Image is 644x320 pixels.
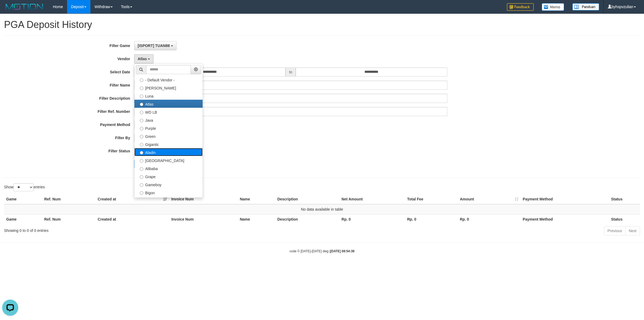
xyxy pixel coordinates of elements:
[4,3,45,11] img: MOTION_logo.png
[330,249,354,253] strong: [DATE] 08:54:39
[4,214,42,224] th: Game
[138,57,147,61] span: Atlas
[140,191,143,195] input: Bigon
[572,3,599,10] img: panduan.png
[96,214,169,224] th: Created at
[134,148,203,156] label: Aladin
[169,194,237,204] th: Invoice Num
[4,194,42,204] th: Game
[339,194,405,204] th: Net Amount
[140,103,143,106] input: Atlas
[507,3,534,11] img: Feedback.jpg
[140,95,143,98] input: Luna
[458,214,521,224] th: Rp. 0
[134,164,203,172] label: Alibaba
[134,116,203,124] label: Java
[134,196,203,204] label: Allstar
[134,54,153,63] button: Atlas
[275,214,339,224] th: Description
[140,78,143,82] input: - Default Vendor -
[134,75,203,84] label: - Default Vendor -
[134,124,203,132] label: Purple
[542,3,564,11] img: Button%20Memo.svg
[96,194,169,204] th: Created at: activate to sort column ascending
[140,135,143,138] input: Green
[4,204,640,214] td: No data available in table
[521,214,609,224] th: Payment Method
[13,183,34,191] select: Showentries
[238,214,275,224] th: Name
[275,194,339,204] th: Description
[2,2,18,18] button: Open LiveChat chat widget
[134,172,203,180] label: Grape
[140,167,143,171] input: Alibaba
[42,194,96,204] th: Ref. Num
[405,214,458,224] th: Rp. 0
[140,87,143,90] input: [PERSON_NAME]
[134,41,177,50] button: [ISPORT] TUAN88
[521,194,609,204] th: Payment Method
[140,183,143,187] input: Gameboy
[625,226,640,235] a: Next
[609,194,640,204] th: Status
[609,214,640,224] th: Status
[604,226,625,235] a: Previous
[4,183,45,191] label: Show entries
[42,214,96,224] th: Ref. Num
[140,151,143,154] input: Aladin
[140,111,143,114] input: WD LB
[138,44,170,48] span: [ISPORT] TUAN88
[134,156,203,164] label: [GEOGRAPHIC_DATA]
[134,84,203,92] label: [PERSON_NAME]
[286,67,296,77] span: to
[169,214,237,224] th: Invoice Num
[290,249,354,253] small: code © [DATE]-[DATE] dwg |
[134,100,203,108] label: Atlas
[140,119,143,122] input: Java
[140,143,143,146] input: Gigantic
[4,226,264,233] div: Showing 0 to 0 of 0 entries
[134,132,203,140] label: Green
[4,19,640,30] h1: PGA Deposit History
[339,214,405,224] th: Rp. 0
[405,194,458,204] th: Total Fee
[238,194,275,204] th: Name
[134,108,203,116] label: WD LB
[458,194,521,204] th: Amount: activate to sort column ascending
[134,140,203,148] label: Gigantic
[134,188,203,196] label: Bigon
[134,180,203,188] label: Gameboy
[140,127,143,130] input: Purple
[140,159,143,163] input: [GEOGRAPHIC_DATA]
[140,175,143,179] input: Grape
[134,92,203,100] label: Luna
